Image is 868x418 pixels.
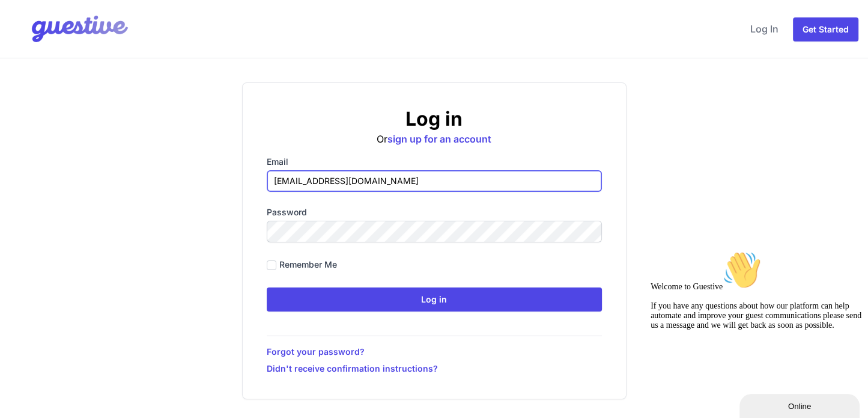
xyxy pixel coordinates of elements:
label: Remember me [279,259,337,271]
a: Didn't receive confirmation instructions? [267,363,602,375]
a: Log In [745,14,783,43]
div: Or [267,107,602,146]
a: sign up for an account [387,133,491,145]
iframe: chat widget [739,392,862,418]
a: Get Started [793,17,858,41]
img: Your Company [10,5,131,53]
iframe: chat widget [646,246,862,388]
h2: Log in [267,107,602,131]
div: Welcome to Guestive👋If you have any questions about how our platform can help automate and improv... [5,5,221,84]
a: Forgot your password? [267,346,602,358]
input: you@example.com [267,170,602,192]
label: Email [267,156,602,168]
input: Log in [267,287,602,312]
span: Welcome to Guestive If you have any questions about how our platform can help automate and improv... [5,36,216,84]
img: :wave: [77,5,115,43]
label: Password [267,206,602,218]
